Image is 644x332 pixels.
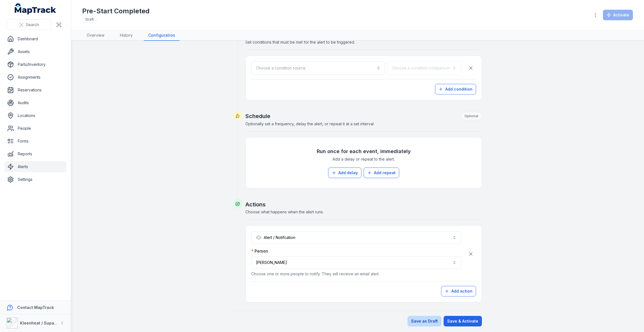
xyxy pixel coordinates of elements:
h2: Schedule [245,112,482,120]
button: [PERSON_NAME] [251,256,461,269]
button: Search [7,19,51,30]
a: Configuration [144,30,180,41]
span: Search [26,22,39,28]
button: Add repeat [364,168,399,178]
a: Parts/Inventory [4,59,66,70]
button: Choose a condition source [251,61,385,75]
h3: Run once for each event, immediately [317,148,411,155]
button: Add action [441,286,476,296]
button: Alert / Notifcation [251,231,461,244]
label: Person [251,248,268,254]
a: Overview [82,30,109,41]
strong: Kleenheat / Supagas [20,321,61,325]
span: Set conditions that must be met for the alert to be triggered. [245,40,355,44]
strong: Contact MapTrack [17,305,54,310]
button: Save & Activate [444,316,482,326]
a: Settings [4,174,66,185]
span: Choose what happens when the alert runs. [245,209,324,214]
a: Forms [4,136,66,147]
button: Add delay [328,168,361,178]
button: Add condition [435,84,476,94]
a: Reservations [4,84,66,96]
p: Choose one or more people to notify. They will receive an email alert. [251,271,461,277]
a: Dashboard [4,33,66,44]
a: Reports [4,148,66,159]
a: Alerts [4,161,66,172]
button: Save as Draft [407,316,441,326]
a: MapTrack [15,3,56,14]
a: Audits [4,97,66,108]
h2: Actions [245,201,482,208]
span: Optionally set a frequency, delay the alert, or repeat it at a set interval. [245,121,374,126]
a: Assets [4,46,66,57]
a: Assignments [4,72,66,83]
a: Locations [4,110,66,121]
span: Add a delay or repeat to the alert. [333,156,395,162]
a: History [115,30,137,41]
h1: Pre-Start Completed [82,7,150,16]
div: Draft [82,16,97,23]
a: People [4,123,66,134]
div: Optional [461,112,482,120]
